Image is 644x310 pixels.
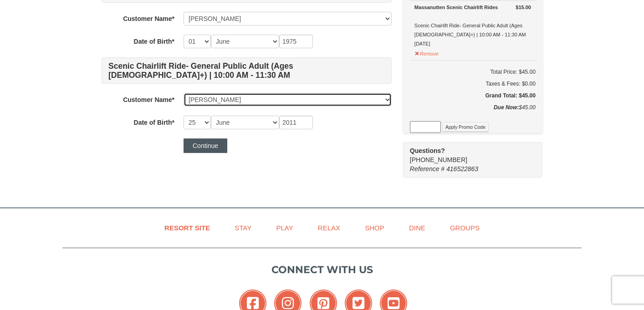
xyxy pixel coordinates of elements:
[410,103,536,121] div: $45.00
[62,262,582,277] p: Connect with us
[102,57,392,84] h4: Scenic Chairlift Ride- General Public Adult (Ages [DEMOGRAPHIC_DATA]+) | 10:00 AM - 11:30 AM
[134,38,174,45] strong: Date of Birth*
[223,218,263,238] a: Stay
[516,3,531,12] strong: $15.00
[279,35,313,48] input: YYYY
[410,79,536,88] div: Taxes & Fees: $0.00
[410,165,445,173] span: Reference #
[410,147,445,154] strong: Questions?
[442,122,489,132] button: Apply Promo Code
[184,138,227,153] button: Continue
[153,218,221,238] a: Resort Site
[279,116,313,129] input: YYYY
[410,146,526,163] span: [PHONE_NUMBER]
[307,218,352,238] a: Relax
[265,218,304,238] a: Play
[410,67,536,76] h6: Total Price: $45.00
[123,96,174,103] strong: Customer Name*
[494,104,519,111] strong: Due Now:
[439,218,491,238] a: Groups
[134,119,174,126] strong: Date of Birth*
[414,3,531,48] div: Scenic Chairlift Ride- General Public Adult (Ages [DEMOGRAPHIC_DATA]+) | 10:00 AM - 11:30 AM [DATE]
[398,218,437,238] a: Dine
[123,15,174,22] strong: Customer Name*
[410,91,536,100] h5: Grand Total: $45.00
[414,3,531,12] div: Massanutten Scenic Chairlift Rides
[414,47,439,58] button: Remove
[446,165,478,173] span: 416522863
[353,218,396,238] a: Shop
